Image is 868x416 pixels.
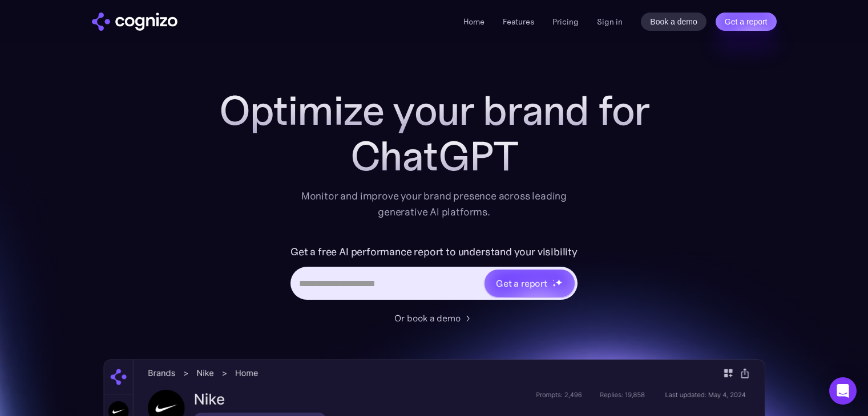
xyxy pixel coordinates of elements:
[463,17,485,27] a: Home
[829,377,857,405] div: Open Intercom Messenger
[290,243,578,305] form: Hero URL Input Form
[552,283,556,287] img: star
[555,279,563,286] img: star
[552,17,579,27] a: Pricing
[552,279,554,281] img: star
[92,13,177,31] a: home
[716,13,777,31] a: Get a report
[206,133,663,179] div: ChatGPT
[483,268,576,298] a: Get a reportstarstarstar
[394,311,461,325] div: Or book a demo
[92,13,177,31] img: cognizo logo
[503,17,534,27] a: Features
[294,188,575,220] div: Monitor and improve your brand presence across leading generative AI platforms.
[496,276,547,290] div: Get a report
[394,311,474,325] a: Or book a demo
[206,88,663,133] h1: Optimize your brand for
[597,15,623,28] a: Sign in
[290,243,578,261] label: Get a free AI performance report to understand your visibility
[641,13,706,31] a: Book a demo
